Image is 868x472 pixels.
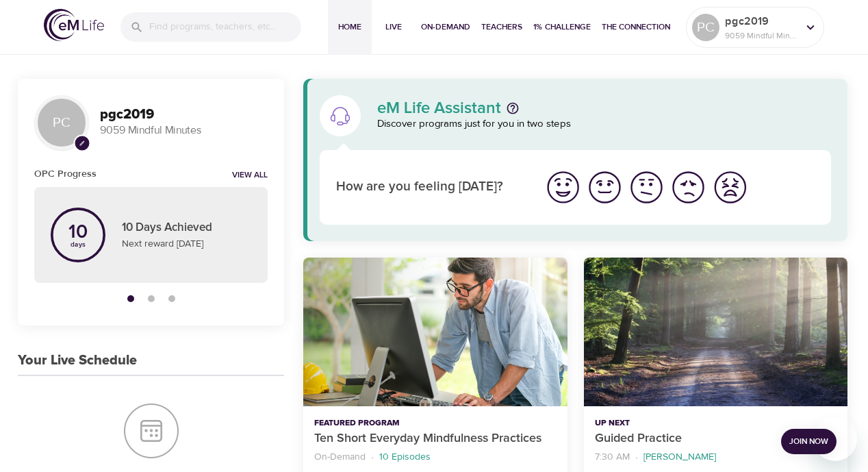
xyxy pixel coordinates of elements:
[68,242,88,247] p: days
[709,166,751,208] button: I'm feeling worst
[34,95,89,150] div: PC
[303,258,567,406] button: Ten Short Everyday Mindfulness Practices
[377,116,831,132] p: Discover programs just for you in two steps
[44,9,104,41] img: logo
[667,166,709,208] button: I'm feeling bad
[725,29,797,42] p: 9059 Mindful Minutes
[314,448,556,467] nav: breadcrumb
[725,13,797,29] p: pgc2019
[789,434,828,449] span: Join Now
[813,417,857,461] iframe: Button to launch messaging window
[371,448,374,467] li: ·
[100,107,268,123] h3: pgc2019
[421,20,470,34] span: On-Demand
[481,20,522,34] span: Teachers
[122,219,251,237] p: 10 Days Achieved
[781,429,837,454] button: Join Now
[122,237,251,251] p: Next reward [DATE]
[626,166,667,208] button: I'm feeling ok
[595,417,770,430] p: Up Next
[669,169,707,206] img: bad
[329,105,351,127] img: eM Life Assistant
[635,448,638,467] li: ·
[643,450,716,464] p: [PERSON_NAME]
[314,450,366,464] p: On-Demand
[595,430,770,448] p: Guided Practice
[68,223,88,242] p: 10
[584,166,626,208] button: I'm feeling good
[314,417,556,430] p: Featured Program
[379,450,431,464] p: 10 Episodes
[34,166,97,182] h6: OPC Progress
[377,20,410,34] span: Live
[628,169,665,206] img: ok
[314,430,556,448] p: Ten Short Everyday Mindfulness Practices
[100,123,268,138] p: 9059 Mindful Minutes
[544,169,582,206] img: great
[602,20,670,34] span: The Connection
[336,177,526,197] p: How are you feeling [DATE]?
[692,14,719,41] div: PC
[586,169,624,206] img: good
[595,448,770,467] nav: breadcrumb
[18,353,137,369] h3: Your Live Schedule
[124,403,179,458] img: Your Live Schedule
[711,169,749,206] img: worst
[149,12,301,42] input: Find programs, teachers, etc...
[584,258,847,406] button: Guided Practice
[232,170,268,182] a: View all notifications
[377,100,501,116] p: eM Life Assistant
[333,20,366,34] span: Home
[595,450,630,464] p: 7:30 AM
[533,20,591,34] span: 1% Challenge
[542,166,584,208] button: I'm feeling great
